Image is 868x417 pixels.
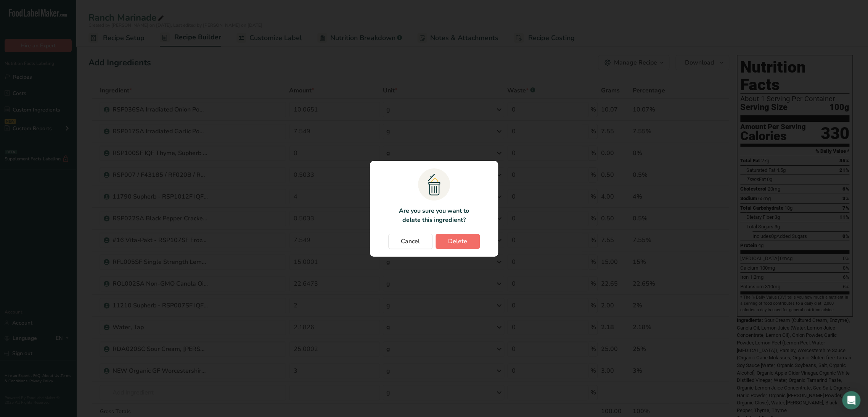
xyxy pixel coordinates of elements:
[448,237,467,246] span: Delete
[842,391,860,409] div: Open Intercom Messenger
[394,206,473,225] p: Are you sure you want to delete this ingredient?
[401,237,420,246] span: Cancel
[388,234,432,249] button: Cancel
[436,234,480,249] button: Delete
